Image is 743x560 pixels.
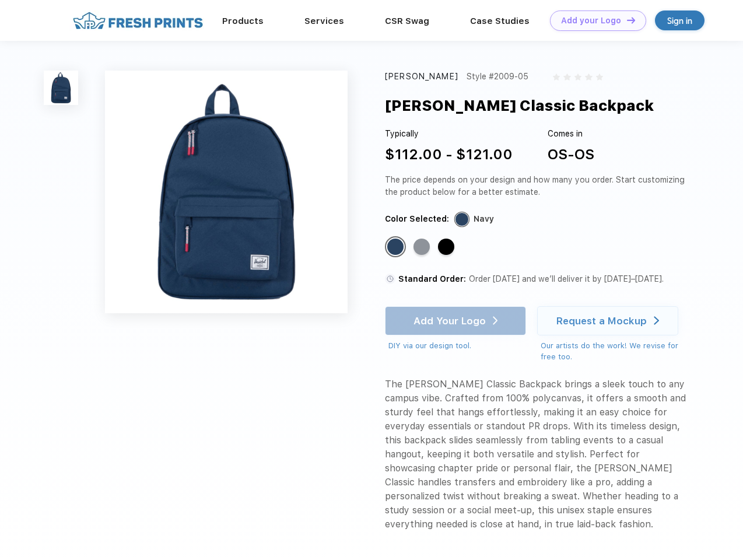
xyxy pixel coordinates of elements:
div: The price depends on your design and how many you order. Start customizing the product below for ... [385,174,689,198]
img: gray_star.svg [596,73,603,80]
img: gray_star.svg [553,73,560,80]
img: fo%20logo%202.webp [69,10,206,31]
img: DT [627,17,635,23]
div: Comes in [548,128,594,140]
div: DIY via our design tool. [388,340,526,352]
img: standard order [385,274,395,284]
div: The [PERSON_NAME] Classic Backpack brings a sleek touch to any campus vibe. Crafted from 100% pol... [385,377,689,531]
img: gray_star.svg [585,73,592,80]
span: Order [DATE] and we’ll deliver it by [DATE]–[DATE]. [469,274,664,283]
img: gray_star.svg [574,73,581,80]
div: Typically [385,128,513,140]
div: [PERSON_NAME] Classic Backpack [385,94,654,117]
div: Style #2009-05 [467,71,528,83]
a: Sign in [655,10,705,30]
img: func=resize&h=640 [105,71,348,313]
img: white arrow [654,316,659,325]
div: Color Selected: [385,213,449,225]
div: Sign in [667,14,692,27]
div: Black [438,239,454,255]
div: [PERSON_NAME] [385,71,458,83]
div: Add your Logo [561,16,621,26]
div: $112.00 - $121.00 [385,144,513,165]
img: func=resize&h=100 [44,71,78,105]
div: Navy [474,213,494,225]
div: Navy [387,239,404,255]
img: gray_star.svg [563,73,570,80]
div: Our artists do the work! We revise for free too. [541,340,689,363]
div: Request a Mockup [556,315,647,327]
span: Standard Order: [398,274,466,283]
div: Raven Crosshatch [413,239,430,255]
a: Products [222,16,264,26]
div: OS-OS [548,144,594,165]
